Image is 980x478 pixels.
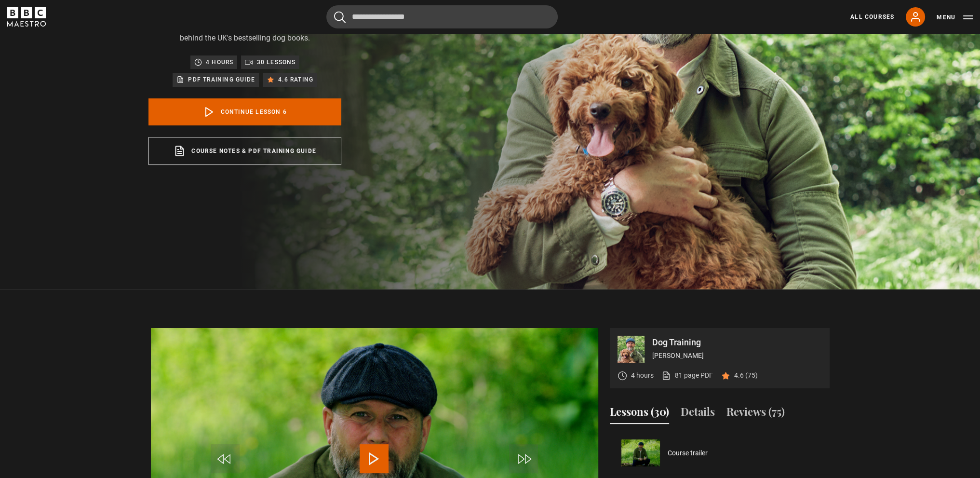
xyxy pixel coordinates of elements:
svg: BBC Maestro [7,7,46,27]
button: Details [681,404,715,424]
button: Reviews (75) [726,404,785,424]
a: Course notes & PDF training guide [148,137,341,165]
p: 4.6 rating [278,75,313,84]
p: 4 hours [631,370,654,381]
button: Toggle navigation [937,13,973,22]
p: PDF training guide [188,75,255,84]
button: Submit the search query [334,11,346,23]
input: Search [326,5,558,28]
a: All Courses [850,13,894,21]
p: 4.6 (75) [734,370,758,381]
p: 30 lessons [256,57,295,67]
p: Dog Training [652,338,822,347]
a: Continue lesson 6 [148,98,341,125]
button: Lessons (30) [610,404,669,424]
a: Course trailer [668,448,708,458]
a: 81 page PDF [661,370,713,381]
p: 4 hours [206,57,233,67]
p: [PERSON_NAME] [652,351,822,361]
